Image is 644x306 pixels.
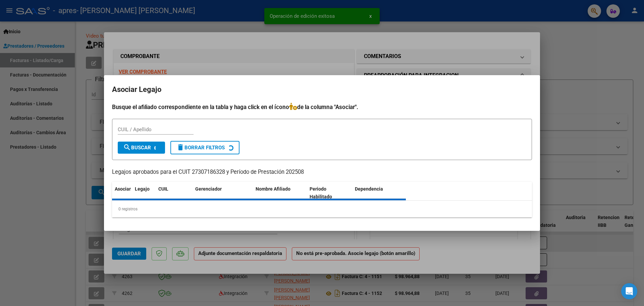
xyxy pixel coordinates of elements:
[132,182,156,204] datatable-header-cell: Legajo
[170,141,239,154] button: Borrar Filtros
[123,145,151,151] span: Buscar
[115,186,131,192] span: Asociar
[310,186,332,199] span: Periodo Habilitado
[156,182,193,204] datatable-header-cell: CUIL
[193,182,253,204] datatable-header-cell: Gerenciador
[253,182,307,204] datatable-header-cell: Nombre Afiliado
[112,83,532,96] h2: Asociar Legajo
[112,103,532,111] h4: Busque el afiliado correspondiente en la tabla y haga click en el ícono de la columna "Asociar".
[355,186,383,192] span: Dependencia
[176,145,225,151] span: Borrar Filtros
[352,182,406,204] datatable-header-cell: Dependencia
[135,186,150,192] span: Legajo
[112,201,532,217] div: 0 registros
[158,186,168,192] span: CUIL
[118,142,165,154] button: Buscar
[123,143,131,151] mat-icon: search
[621,283,637,299] div: Open Intercom Messenger
[176,143,184,151] mat-icon: delete
[195,186,222,192] span: Gerenciador
[112,182,132,204] datatable-header-cell: Asociar
[307,182,352,204] datatable-header-cell: Periodo Habilitado
[112,168,532,176] p: Legajos aprobados para el CUIT 27307186328 y Período de Prestación 202508
[256,186,290,192] span: Nombre Afiliado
